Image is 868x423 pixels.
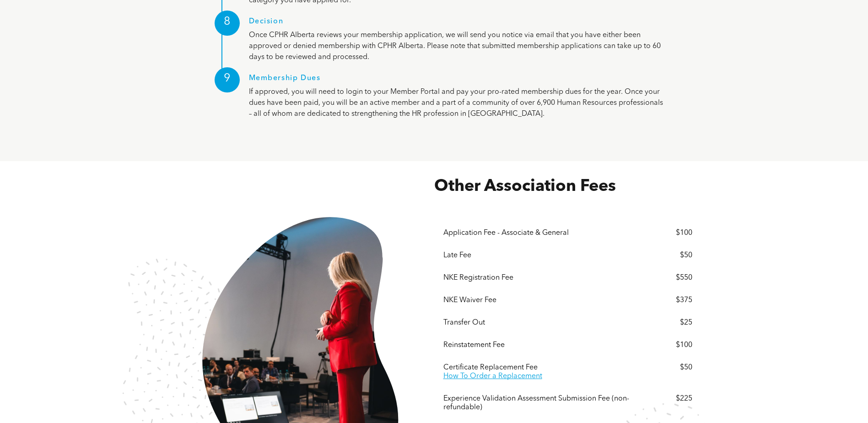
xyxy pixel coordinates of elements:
[642,395,692,403] div: $225
[443,373,542,380] a: How To Order a Replacement
[642,229,692,238] div: $100
[249,30,663,63] p: Once CPHR Alberta reviews your membership application, we will send you notice via email that you...
[443,341,640,350] div: Reinstatement Fee
[642,296,692,305] div: $375
[215,67,240,92] div: 9
[443,296,640,305] div: NKE Waiver Fee
[249,87,663,119] p: If approved, you will need to login to your Member Portal and pay your pro-rated membership dues ...
[215,11,240,36] div: 8
[642,319,692,327] div: $25
[443,251,640,260] div: Late Fee
[249,17,663,30] h1: Decision
[249,74,663,87] h1: Membership Dues
[443,319,640,327] div: Transfer Out
[443,363,640,372] div: Certificate Replacement Fee
[642,274,692,282] div: $550
[642,363,692,372] div: $50
[642,341,692,350] div: $100
[443,395,640,412] div: Experience Validation Assessment Submission Fee (non-refundable)
[434,179,616,195] span: Other Association Fees
[443,274,640,282] div: NKE Registration Fee
[443,229,640,238] div: Application Fee - Associate & General
[642,251,692,260] div: $50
